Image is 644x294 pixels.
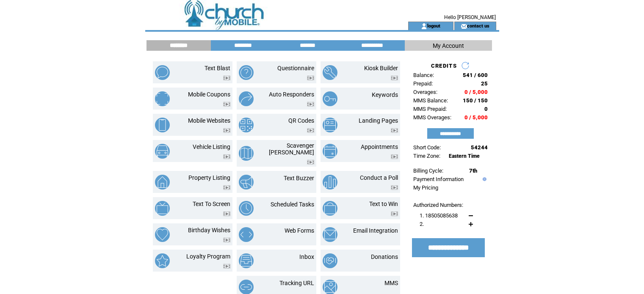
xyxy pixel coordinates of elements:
[361,143,398,150] a: Appointments
[433,42,464,49] span: My Account
[285,227,314,234] a: Web Forms
[427,23,440,28] a: logout
[481,80,488,87] span: 25
[464,89,488,95] span: 0 / 5,000
[413,97,448,104] span: MMS Balance:
[269,142,314,156] a: Scavenger [PERSON_NAME]
[369,201,398,207] a: Text to Win
[223,76,230,80] img: video.png
[155,118,170,132] img: mobile-websites.png
[323,227,337,242] img: email-integration.png
[359,117,398,124] a: Landing Pages
[239,91,254,106] img: auto-responders.png
[239,253,254,268] img: inbox.png
[449,153,480,159] span: Eastern Time
[463,72,488,78] span: 541 / 600
[223,185,230,190] img: video.png
[444,14,496,20] span: Hello [PERSON_NAME]
[155,227,170,242] img: birthday-wishes.png
[413,184,438,191] a: My Pricing
[431,63,457,69] span: CREDITS
[413,89,437,95] span: Overages:
[371,253,398,260] a: Donations
[481,177,486,181] img: help.gif
[413,106,447,112] span: MMS Prepaid:
[193,201,230,207] a: Text To Screen
[413,202,463,208] span: Authorized Numbers:
[223,212,230,216] img: video.png
[284,175,314,181] a: Text Buzzer
[323,91,337,106] img: keywords.png
[155,91,170,106] img: mobile-coupons.png
[323,144,337,159] img: appointments.png
[421,23,427,30] img: account_icon.gif
[239,227,254,242] img: web-forms.png
[413,176,464,182] a: Payment Information
[277,65,314,71] a: Questionnaire
[155,175,170,190] img: property-listing.png
[269,91,314,98] a: Auto Responders
[307,102,314,107] img: video.png
[223,264,230,269] img: video.png
[463,97,488,104] span: 150 / 150
[413,168,443,174] span: Billing Cycle:
[288,117,314,124] a: QR Codes
[353,227,398,234] a: Email Integration
[384,280,398,286] a: MMS
[413,80,433,87] span: Prepaid:
[223,238,230,242] img: video.png
[323,118,337,132] img: landing-pages.png
[364,65,398,71] a: Kiosk Builder
[323,201,337,216] img: text-to-win.png
[223,154,230,159] img: video.png
[239,65,254,80] img: questionnaire.png
[271,201,314,208] a: Scheduled Tasks
[391,212,398,216] img: video.png
[279,280,314,286] a: Tracking URL
[155,253,170,268] img: loyalty-program.png
[471,144,488,151] span: 54244
[307,128,314,133] img: video.png
[155,144,170,159] img: vehicle-listing.png
[360,174,398,181] a: Conduct a Poll
[323,253,337,268] img: donations.png
[307,76,314,80] img: video.png
[193,143,230,150] a: Vehicle Listing
[391,154,398,159] img: video.png
[391,76,398,80] img: video.png
[391,185,398,190] img: video.png
[188,91,230,98] a: Mobile Coupons
[307,160,314,165] img: video.png
[413,114,451,121] span: MMS Overages:
[469,168,477,174] span: 7th
[239,201,254,216] img: scheduled-tasks.png
[420,212,458,219] span: 1. 18505085638
[420,221,424,227] span: 2.
[239,146,254,161] img: scavenger-hunt.png
[155,65,170,80] img: text-blast.png
[323,175,337,190] img: conduct-a-poll.png
[461,23,467,30] img: contact_us_icon.gif
[205,65,230,71] a: Text Blast
[323,65,337,80] img: kiosk-builder.png
[186,253,230,260] a: Loyalty Program
[413,72,434,78] span: Balance:
[223,128,230,133] img: video.png
[239,175,254,190] img: text-buzzer.png
[467,23,489,28] a: contact us
[223,102,230,107] img: video.png
[188,227,230,234] a: Birthday Wishes
[413,153,440,159] span: Time Zone:
[391,128,398,133] img: video.png
[188,117,230,124] a: Mobile Websites
[299,253,314,260] a: Inbox
[188,174,230,181] a: Property Listing
[464,114,488,121] span: 0 / 5,000
[239,118,254,132] img: qr-codes.png
[155,201,170,216] img: text-to-screen.png
[484,106,488,112] span: 0
[413,144,441,151] span: Short Code:
[372,91,398,98] a: Keywords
